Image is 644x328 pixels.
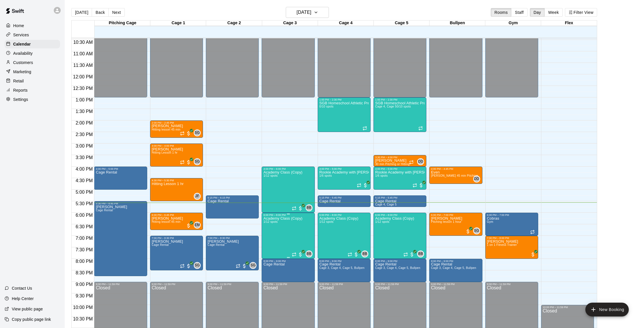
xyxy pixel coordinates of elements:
[152,283,201,286] div: 9:00 PM – 11:59 PM
[208,243,225,246] span: Cage Rental
[319,220,333,223] span: 1/12 spots filled
[485,20,541,26] div: Gym
[585,303,629,316] button: add
[195,130,200,136] span: SG
[74,132,94,137] span: 2:30 PM
[431,174,478,177] span: [PERSON_NAME] 45 min Pitching
[403,252,408,257] span: Recurring event
[150,120,203,138] div: 2:00 PM – 2:45 PM: Hitting lesson 45 min
[375,167,425,170] div: 4:00 PM – 5:00 PM
[94,201,147,276] div: 5:30 PM – 8:45 PM: joe
[5,40,60,48] a: Calendar
[13,32,29,38] p: Services
[5,67,60,76] a: Marketing
[474,228,479,234] span: SG
[375,105,397,108] span: Cage 4, Cage 5
[72,316,94,321] span: 10:30 PM
[375,203,397,206] span: Cage 4, Cage 5
[308,204,313,211] span: Bucket Bucket
[348,252,352,257] span: Recurring event
[465,229,471,234] span: All customers have paid
[306,250,313,257] div: Bucket Bucket
[319,98,369,101] div: 1:00 PM – 2:30 PM
[418,126,423,131] span: Recurring event
[375,156,425,159] div: 3:30 PM – 4:00 PM
[194,129,201,136] div: Shaun Garceau
[12,285,32,291] p: Contact Us
[74,236,94,241] span: 7:00 PM
[487,243,517,246] span: 1 on 1 Fitness Trainer
[262,259,315,282] div: 8:00 PM – 9:00 PM: Cage Rental
[13,69,31,75] p: Marketing
[476,176,480,182] span: Darin Downs
[319,260,369,263] div: 8:00 PM – 9:00 PM
[194,193,201,200] div: Joe Ferro
[263,174,277,177] span: 1/12 spots filled
[5,95,60,104] a: Settings
[262,20,318,26] div: Cage 3
[319,266,365,269] span: Cage 3, Cage 4, Cage 5, Bullpen
[74,109,94,114] span: 1:30 PM
[196,158,201,165] span: Shaun Garceau
[431,214,480,216] div: 6:00 PM – 7:00 PM
[74,259,94,264] span: 8:00 PM
[196,222,201,229] span: Eddy Milian
[485,236,538,259] div: 7:00 PM – 8:00 PM: 1 on 1 Fitness Trainer
[375,98,425,101] div: 1:00 PM – 2:30 PM
[363,251,367,257] span: BB
[306,251,311,257] span: BB
[375,220,389,223] span: 1/12 spots filled
[74,144,94,148] span: 3:00 PM
[74,247,94,252] span: 7:30 PM
[306,204,313,211] div: Bucket Bucket
[373,213,426,259] div: 6:00 PM – 8:00 PM: Academy Class (Copy)
[306,205,311,211] span: BB
[150,236,203,270] div: 7:00 PM – 8:30 PM: Cage Rental
[511,8,528,17] button: Staff
[150,144,203,167] div: 3:00 PM – 4:00 PM: Hitting Lesson 1 hr
[13,87,28,93] p: Reports
[74,155,94,160] span: 3:30 PM
[152,243,169,246] span: Cage Rental
[431,220,461,223] span: Pitching lesson 1 hour
[96,167,145,170] div: 4:00 PM – 5:00 PM
[5,77,60,85] div: Retail
[318,167,371,190] div: 4:00 PM – 5:00 PM: Rookie Academy with landon
[430,20,485,26] div: Bullpen
[72,40,94,45] span: 10:30 AM
[152,121,201,124] div: 2:00 PM – 2:45 PM
[418,251,423,257] span: BB
[74,282,94,287] span: 9:00 PM
[263,167,313,170] div: 4:00 PM – 6:00 PM
[530,252,536,257] span: All customers have paid
[13,23,24,29] p: Home
[262,167,315,213] div: 4:00 PM – 6:00 PM: Academy Class (Copy)
[250,262,256,269] div: Shaun Garceau
[206,20,262,26] div: Cage 2
[318,259,371,282] div: 8:00 PM – 9:00 PM: Cage Rental
[5,58,60,67] a: Customers
[530,8,545,17] button: Day
[152,179,201,182] div: 4:30 PM – 5:30 PM
[292,206,296,211] span: Recurring event
[152,128,181,131] span: Hitting lesson 45 min
[206,195,259,218] div: 5:15 PM – 6:15 PM: Cage Rental
[298,206,303,211] span: All customers have paid
[74,190,94,195] span: 5:00 PM
[417,158,424,165] div: Darin Downs
[13,78,24,84] p: Retail
[12,306,43,312] p: View public page
[13,60,33,65] p: Customers
[96,283,145,286] div: 9:00 PM – 11:59 PM
[186,223,191,229] span: All customers have paid
[195,159,200,165] span: SG
[72,86,94,91] span: 12:30 PM
[298,252,303,257] span: All customers have paid
[263,283,313,286] div: 9:00 PM – 11:59 PM
[373,155,426,167] div: 3:30 PM – 4:00 PM: Henry
[319,105,333,108] span: 0/10 spots filled
[71,8,92,17] button: [DATE]
[13,50,33,56] p: Availability
[318,97,371,132] div: 1:00 PM – 2:30 PM: SGB Homeschool Athletic Program
[487,220,493,223] span: Gym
